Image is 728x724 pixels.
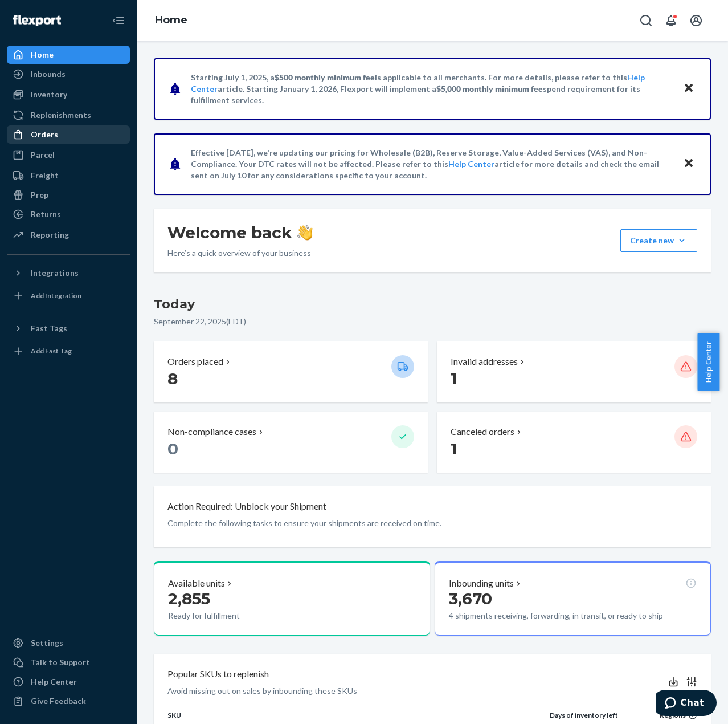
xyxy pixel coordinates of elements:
[167,369,178,388] span: 8
[167,439,178,458] span: 0
[31,267,79,279] div: Integrations
[7,146,130,164] a: Parcel
[154,316,711,327] p: September 22, 2025 ( EDT )
[7,186,130,204] a: Prep
[168,577,225,590] p: Available units
[7,634,130,652] a: Settings
[168,589,210,608] span: 2,855
[31,89,67,100] div: Inventory
[451,439,457,458] span: 1
[167,518,697,529] p: Complete the following tasks to ensure your shipments are received on time.
[449,610,680,621] p: 4 shipments receiving, forwarding, in transit, or ready to ship
[7,86,130,104] a: Inventory
[167,685,357,697] p: Avoid missing out on sales by inbounding these SKUs
[7,692,130,710] button: Give Feedback
[451,355,518,368] p: Invalid addresses
[437,412,711,473] button: Canceled orders 1
[451,369,457,388] span: 1
[7,287,130,305] a: Add Integration
[681,80,696,97] button: Close
[168,610,328,621] p: Ready for fulfillment
[451,425,514,438] p: Canceled orders
[7,342,130,360] a: Add Fast Tag
[167,500,326,513] p: Action Required: Unblock your Shipment
[154,561,430,636] button: Available units2,855Ready for fulfillment
[31,346,72,356] div: Add Fast Tag
[435,561,711,636] button: Inbounding units3,6704 shipments receiving, forwarding, in transit, or ready to ship
[275,72,375,82] span: $500 monthly minimum fee
[7,264,130,282] button: Integrations
[7,319,130,337] button: Fast Tags
[154,295,711,314] h3: Today
[660,9,682,32] button: Open notifications
[31,170,59,181] div: Freight
[31,149,55,161] div: Parcel
[7,106,130,124] a: Replenishments
[191,72,672,106] p: Starting July 1, 2025, a is applicable to all merchants. For more details, please refer to this a...
[449,577,514,590] p: Inbounding units
[7,166,130,185] a: Freight
[656,690,717,718] iframe: Opens a widget where you can chat to one of our agents
[7,673,130,691] a: Help Center
[31,695,86,707] div: Give Feedback
[154,412,428,473] button: Non-compliance cases 0
[437,341,711,402] button: Invalid addresses 1
[449,589,492,608] span: 3,670
[167,425,256,438] p: Non-compliance cases
[167,222,313,243] h1: Welcome back
[697,333,719,391] button: Help Center
[618,710,698,720] div: Regions
[167,668,269,681] p: Popular SKUs to replenish
[31,323,67,334] div: Fast Tags
[107,9,130,32] button: Close Navigation
[31,49,54,60] div: Home
[155,14,187,26] a: Home
[31,68,66,80] div: Inbounds
[681,156,696,172] button: Close
[31,109,91,121] div: Replenishments
[7,65,130,83] a: Inbounds
[7,226,130,244] a: Reporting
[31,229,69,241] div: Reporting
[31,129,58,140] div: Orders
[31,291,81,300] div: Add Integration
[620,229,697,252] button: Create new
[7,653,130,672] button: Talk to Support
[191,147,672,181] p: Effective [DATE], we're updating our pricing for Wholesale (B2B), Reserve Storage, Value-Added Se...
[448,159,494,169] a: Help Center
[7,125,130,144] a: Orders
[31,657,90,668] div: Talk to Support
[146,4,197,37] ol: breadcrumbs
[31,637,63,649] div: Settings
[31,676,77,688] div: Help Center
[7,205,130,223] a: Returns
[436,84,543,93] span: $5,000 monthly minimum fee
[31,189,48,201] div: Prep
[685,9,707,32] button: Open account menu
[7,46,130,64] a: Home
[167,247,313,259] p: Here’s a quick overview of your business
[31,209,61,220] div: Returns
[635,9,657,32] button: Open Search Box
[167,355,223,368] p: Orders placed
[13,15,61,26] img: Flexport logo
[154,341,428,402] button: Orders placed 8
[297,225,313,241] img: hand-wave emoji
